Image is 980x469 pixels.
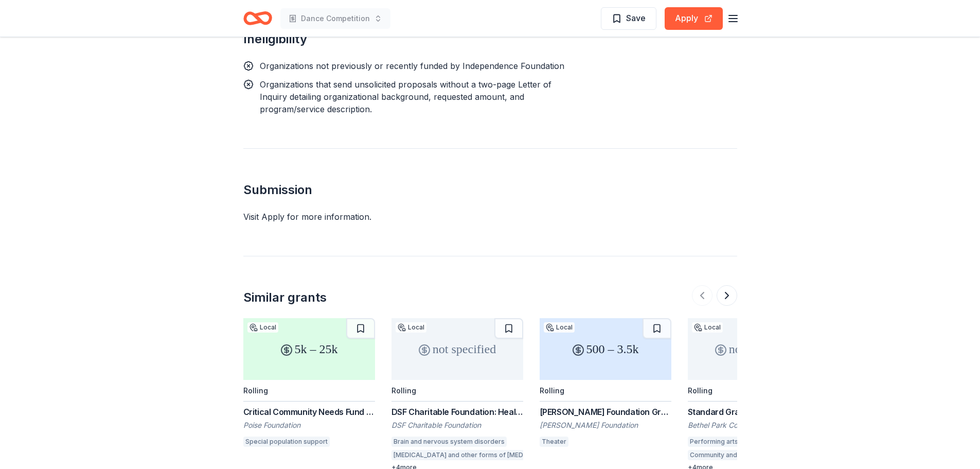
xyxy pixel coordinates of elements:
[243,318,375,380] div: 5k – 25k
[301,12,370,25] span: Dance Competition
[688,450,814,460] div: Community and economic development
[243,289,327,306] div: Similar grants
[540,386,564,395] div: Rolling
[688,437,740,447] div: Performing arts
[260,61,564,71] span: Organizations not previously or recently funded by Independence Foundation
[391,450,562,460] div: [MEDICAL_DATA] and other forms of [MEDICAL_DATA]
[396,322,426,333] div: Local
[688,318,819,380] div: not specified
[391,386,416,395] div: Rolling
[280,8,390,29] button: Dance Competition
[243,211,737,223] div: Visit Apply for more information.
[391,437,507,447] div: Brain and nervous system disorders
[601,7,656,30] button: Save
[243,31,564,47] h2: Ineligibility
[665,7,723,30] button: Apply
[243,318,375,450] a: 5k – 25kLocalRollingCritical Community Needs Fund (CCNF)Poise FoundationSpecial population support
[540,318,671,450] a: 500 – 3.5kLocalRolling[PERSON_NAME] Foundation Grant[PERSON_NAME] FoundationTheater
[692,322,723,333] div: Local
[688,420,819,430] div: Bethel Park Community Foundation
[540,318,671,380] div: 500 – 3.5k
[540,420,671,430] div: [PERSON_NAME] Foundation
[626,11,646,25] span: Save
[688,386,712,395] div: Rolling
[243,420,375,430] div: Poise Foundation
[391,318,523,380] div: not specified
[243,182,737,198] h2: Submission
[688,406,819,418] div: Standard Grants
[540,437,568,447] div: Theater
[391,406,523,418] div: DSF Charitable Foundation: Health Grant
[391,420,523,430] div: DSF Charitable Foundation
[260,79,551,114] span: Organizations that send unsolicited proposals without a two-page Letter of Inquiry detailing orga...
[243,437,330,447] div: Special population support
[247,322,278,333] div: Local
[540,406,671,418] div: [PERSON_NAME] Foundation Grant
[243,6,272,30] a: Home
[544,322,575,333] div: Local
[243,406,375,418] div: Critical Community Needs Fund (CCNF)
[243,386,268,395] div: Rolling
